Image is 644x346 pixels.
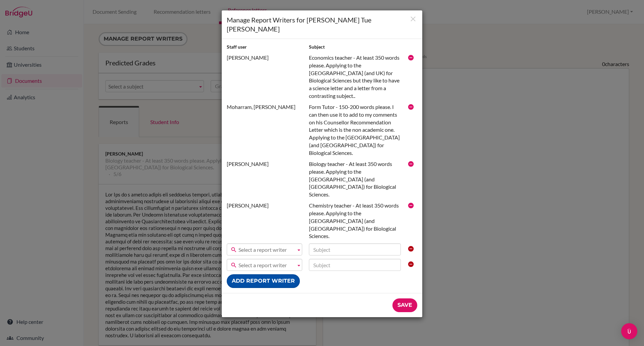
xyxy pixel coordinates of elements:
h2: Subject [309,44,401,50]
div: [PERSON_NAME] [223,202,306,210]
span: Select a report writer [238,259,293,271]
i: Remove report writer [408,161,414,167]
i: Clear report writer [408,245,414,252]
i: Remove report writer [408,104,414,110]
div: Economics teacher - At least 350 words please. Applying to the [GEOGRAPHIC_DATA] (and UK) for Bio... [306,54,404,100]
div: Moharram, [PERSON_NAME] [223,103,306,111]
h1: Manage Report Writers for [PERSON_NAME] Tue [PERSON_NAME] [227,15,417,34]
input: Subject [309,243,401,255]
button: Close [409,15,417,24]
div: Chemistry teacher - At least 350 words please. Applying to the [GEOGRAPHIC_DATA] (and [GEOGRAPHIC... [306,202,404,240]
div: Open Intercom Messenger [621,323,637,339]
div: Biology teacher - At least 350 words please. Applying to the [GEOGRAPHIC_DATA] (and [GEOGRAPHIC_D... [306,160,404,198]
i: Clear report writer [408,261,414,268]
h2: Staff user [227,44,302,50]
button: Add report writer [227,274,300,288]
i: Remove report writer [408,54,414,61]
input: Save [392,298,417,312]
div: [PERSON_NAME] [223,160,306,168]
input: Subject [309,259,401,271]
div: Form Tutor - 150-200 words please. I can then use it to add to my comments on his Counsellor Reco... [306,103,404,157]
span: Select a report writer [238,244,293,256]
i: Remove report writer [408,202,414,209]
div: [PERSON_NAME] [223,54,306,62]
